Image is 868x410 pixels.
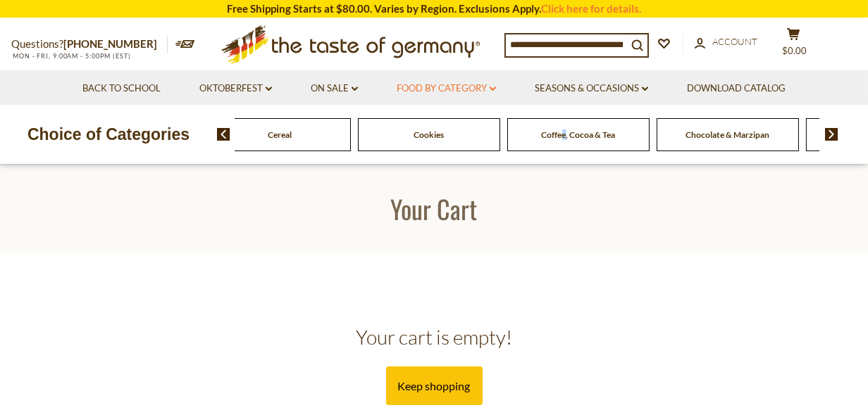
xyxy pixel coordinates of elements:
[268,129,292,140] a: Cereal
[695,34,757,50] a: Account
[386,366,483,405] a: Keep shopping
[542,129,616,140] a: Coffee, Cocoa & Tea
[535,81,648,96] a: Seasons & Occasions
[11,325,857,350] h2: Your cart is empty!
[687,81,786,96] a: Download Catalog
[825,128,838,141] img: next arrow
[311,81,358,96] a: On Sale
[397,81,496,96] a: Food By Category
[82,81,161,96] a: Back to School
[63,37,157,50] a: [PHONE_NUMBER]
[541,2,641,15] a: Click here for details.
[11,52,131,60] span: MON - FRI, 9:00AM - 5:00PM (EST)
[772,27,814,63] button: $0.00
[217,128,230,141] img: previous arrow
[712,36,757,47] span: Account
[11,35,168,53] p: Questions?
[783,45,807,56] span: $0.00
[414,129,445,140] a: Cookies
[686,129,770,140] a: Chocolate & Marzipan
[199,81,272,96] a: Oktoberfest
[44,193,824,224] h1: Your Cart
